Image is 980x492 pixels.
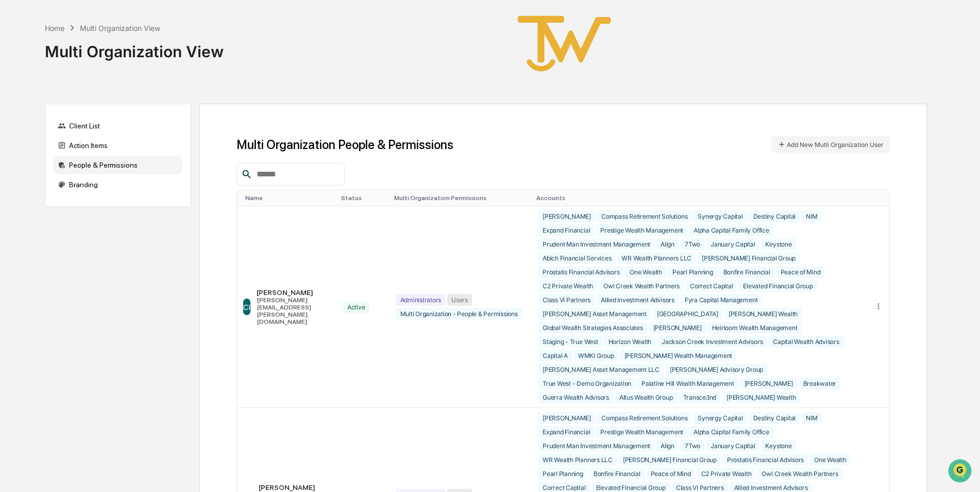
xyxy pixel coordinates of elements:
[536,194,864,202] div: Toggle SortBy
[574,350,618,362] div: WMKI Group
[35,79,169,89] div: Start new chat
[802,210,821,222] div: NIM
[626,266,666,278] div: One Wealth
[694,412,747,424] div: Synergy Capital
[394,194,529,202] div: Toggle SortBy
[103,175,125,183] span: Pylon
[54,156,182,174] div: People & Permissions
[538,238,654,250] div: Prudent Man Investment Management
[35,89,130,97] div: We're available if you need us!
[739,280,817,292] div: Elevated Financial Group
[679,391,721,403] div: Transce3nd
[341,194,386,202] div: Toggle SortBy
[21,130,66,140] span: Preclearance
[343,301,369,313] div: Active
[538,266,623,278] div: Prostatis Financial Advisors
[6,145,69,164] a: 🔎Data Lookup
[538,322,647,334] div: Global Wealth Strategies Associates
[236,137,453,152] h1: Multi Organization People & Permissions
[538,454,617,466] div: WR Wealth Planners LLC
[257,288,331,297] div: [PERSON_NAME]
[45,24,64,32] div: Home
[538,440,654,452] div: Prudent Man Investment Management
[649,322,706,334] div: [PERSON_NAME]
[617,252,696,264] div: WR Wealth Planners LLC
[447,294,472,306] div: Users
[54,117,182,135] div: Client List
[681,294,762,306] div: Fyra Capital Management
[259,483,331,491] div: [PERSON_NAME]
[538,350,572,362] div: Capital A
[596,426,687,438] div: Prestige Wealth Management
[257,297,331,325] div: [PERSON_NAME][EMAIL_ADDRESS][PERSON_NAME][DOMAIN_NAME]
[686,280,737,292] div: Correct Capital
[538,280,597,292] div: C2 Private Wealth
[719,266,774,278] div: Bonfire Financial
[698,252,800,264] div: [PERSON_NAME] Financial Group
[175,82,188,94] button: Start new chat
[769,336,843,348] div: Capital Wealth Advisors
[599,280,684,292] div: Owl Creek Wealth Partners
[10,131,19,139] div: 🖐️
[681,440,704,452] div: 7Two
[666,364,767,375] div: [PERSON_NAME] Advisory Group
[597,210,691,222] div: Compass Retirement Solutions
[6,126,71,144] a: 🖐️Preclearance
[538,426,594,438] div: Expand Financial
[706,440,759,452] div: January Capital
[653,308,722,320] div: [GEOGRAPHIC_DATA]
[85,130,128,140] span: Attestations
[668,266,717,278] div: Pearl Planning
[538,468,587,480] div: Pearl Planning
[637,378,738,389] div: Palatine Hill Wealth Management
[656,440,679,452] div: Align
[45,34,224,61] div: Multi Organization View
[80,24,160,32] div: Multi Organization View
[647,468,695,480] div: Peace of Mind
[513,8,616,79] img: True West
[396,308,522,320] div: Multi Organization - People & Permissions
[771,136,890,153] button: Add New Mutli Organization User
[597,412,691,424] div: Compass Retirement Solutions
[724,308,802,320] div: [PERSON_NAME] Wealth
[245,194,333,202] div: Toggle SortBy
[761,238,796,250] div: Keystone
[802,412,821,424] div: NIM
[54,175,182,194] div: Branding
[396,294,446,306] div: Administrators
[689,224,773,236] div: Alpha Capital Family Office
[749,210,800,222] div: Destiny Capital
[10,79,29,97] img: 1746055101610-c473b297-6a78-478c-a979-82029cc54cd1
[538,378,635,389] div: True West - Demo Organization
[243,303,250,311] span: CI
[538,391,613,403] div: Guerra Wealth Advisors
[681,238,704,250] div: 7Two
[761,440,796,452] div: Keystone
[538,364,664,375] div: [PERSON_NAME] Asset Management LLC
[538,308,651,320] div: [PERSON_NAME] Asset Management
[538,294,595,306] div: Class VI Partners
[810,454,851,466] div: One Wealth
[723,454,808,466] div: Prostatis Financial Advisors
[722,391,800,403] div: [PERSON_NAME] Wealth
[619,454,721,466] div: [PERSON_NAME] Financial Group
[596,224,687,236] div: Prestige Wealth Management
[10,151,19,159] div: 🔎
[21,150,65,160] span: Data Lookup
[615,391,677,403] div: Altus Wealth Group
[697,468,756,480] div: C2 Private Wealth
[708,322,802,334] div: Heirloom Wealth Management
[589,468,645,480] div: Bonfire Financial
[876,194,886,202] div: Toggle SortBy
[740,378,797,389] div: [PERSON_NAME]
[694,210,747,222] div: Synergy Capital
[657,336,767,348] div: Jackson Creek Investment Advisors
[538,252,615,264] div: Abich Financial Services
[10,22,188,38] p: How can we help?
[538,336,602,348] div: Staging - True West
[799,378,841,389] div: Breakwater
[54,136,182,155] div: Action Items
[538,224,594,236] div: Expand Financial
